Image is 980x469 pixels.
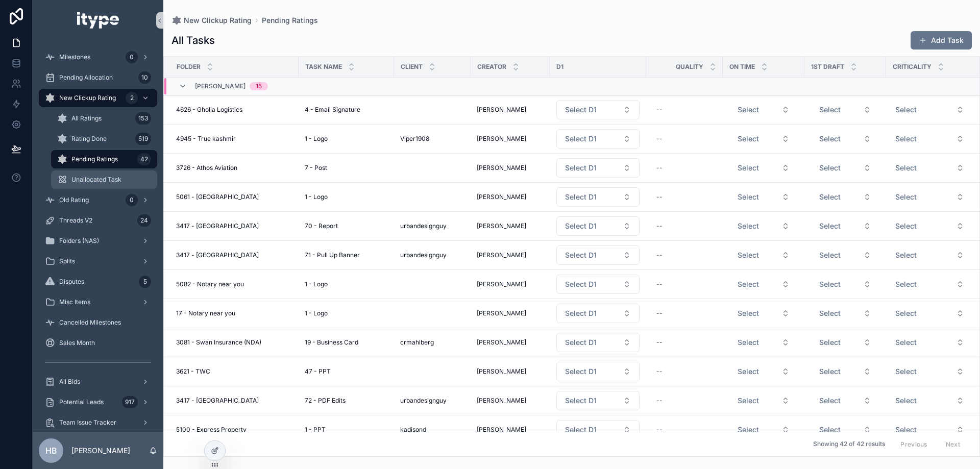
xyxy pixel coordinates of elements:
[729,421,798,439] button: Select Button
[819,134,841,144] span: Select
[305,222,338,230] span: 70 - Report
[738,250,759,260] span: Select
[565,163,597,173] span: Select D1
[556,129,640,149] a: Select Button
[59,278,84,286] span: Disputes
[305,135,328,143] span: 1 - Logo
[887,421,972,439] button: Select Button
[911,31,972,50] button: Add Task
[656,338,663,347] div: --
[176,280,292,288] a: 5082 - Notary near you
[729,130,798,148] button: Select Button
[176,367,292,376] a: 3621 - TWC
[400,222,447,230] span: urbandesignguy
[477,280,526,288] span: [PERSON_NAME]
[811,304,879,323] button: Select Button
[39,313,157,332] a: Cancelled Milestones
[184,15,252,26] span: New Clickup Rating
[51,150,157,168] a: Pending Ratings42
[652,218,717,234] a: --
[895,192,917,202] span: Select
[729,275,798,294] a: Select Button
[39,68,157,87] a: Pending Allocation10
[652,160,717,176] a: --
[556,361,640,382] a: Select Button
[887,420,973,439] a: Select Button
[176,222,292,230] a: 3417 - [GEOGRAPHIC_DATA]
[305,251,388,259] a: 71 - Pull Up Banner
[126,92,138,104] div: 2
[656,222,663,230] div: --
[477,338,526,347] span: [PERSON_NAME]
[887,188,972,206] button: Select Button
[262,15,318,26] a: Pending Ratings
[400,251,464,259] a: urbandesignguy
[811,245,880,265] a: Select Button
[39,252,157,270] a: Splits
[556,274,640,294] a: Select Button
[729,101,798,119] button: Select Button
[556,420,640,439] button: Select Button
[71,155,118,163] span: Pending Ratings
[171,15,252,26] a: New Clickup Rating
[652,102,717,118] a: --
[656,280,663,288] div: --
[556,245,640,265] a: Select Button
[738,192,759,202] span: Select
[176,106,292,114] a: 4626 - Gholia Logistics
[138,71,151,84] div: 10
[59,73,113,82] span: Pending Allocation
[71,176,121,184] span: Unallocated Task
[556,332,640,353] a: Select Button
[556,333,640,352] button: Select Button
[176,426,247,434] span: 5100 - Express Property
[176,135,292,143] a: 4945 - True kashmir
[656,251,663,259] div: --
[195,82,246,90] span: [PERSON_NAME]
[477,367,544,376] a: [PERSON_NAME]
[656,367,663,376] div: --
[738,337,759,348] span: Select
[176,338,261,347] span: 3081 - Swan Insurance (NDA)
[729,275,798,293] button: Select Button
[39,273,157,291] a: Disputes5
[477,164,526,172] span: [PERSON_NAME]
[729,362,798,381] button: Select Button
[176,222,259,230] span: 3417 - [GEOGRAPHIC_DATA]
[305,367,388,376] a: 47 - PPT
[126,194,138,206] div: 0
[656,309,663,317] div: --
[819,163,841,173] span: Select
[811,187,880,207] a: Select Button
[811,246,879,264] button: Select Button
[895,105,917,115] span: Select
[729,391,798,410] a: Select Button
[39,413,157,432] a: Team Issue Tracker
[59,53,90,61] span: Milestones
[176,193,259,201] span: 5061 - [GEOGRAPHIC_DATA]
[477,164,544,172] a: [PERSON_NAME]
[819,396,841,406] span: Select
[477,106,544,114] a: [PERSON_NAME]
[477,222,526,230] span: [PERSON_NAME]
[39,89,157,107] a: New Clickup Rating2
[556,187,640,207] button: Select Button
[176,280,244,288] span: 5082 - Notary near you
[139,276,151,288] div: 5
[819,308,841,318] span: Select
[135,112,151,125] div: 153
[556,304,640,323] button: Select Button
[887,333,973,352] a: Select Button
[656,397,663,405] div: --
[565,250,597,260] span: Select D1
[887,101,972,119] button: Select Button
[656,106,663,114] div: --
[819,279,841,289] span: Select
[122,396,138,408] div: 917
[811,275,880,294] a: Select Button
[59,196,89,204] span: Old Rating
[556,390,640,411] a: Select Button
[137,153,151,165] div: 42
[811,304,880,323] a: Select Button
[887,217,972,235] button: Select Button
